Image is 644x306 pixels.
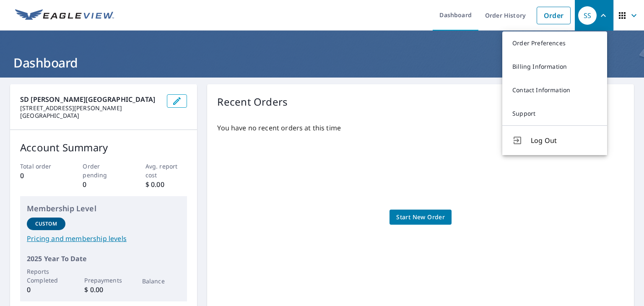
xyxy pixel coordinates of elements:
p: [GEOGRAPHIC_DATA] [20,112,160,119]
p: 0 [20,171,62,181]
a: Order Preferences [502,31,607,55]
p: Recent Orders [217,94,288,109]
p: Account Summary [20,140,187,155]
p: SD [PERSON_NAME][GEOGRAPHIC_DATA] [20,94,160,104]
h1: Dashboard [10,54,634,71]
p: Balance [142,277,181,285]
p: 0 [83,179,125,189]
a: Billing Information [502,55,607,78]
p: $ 0.00 [145,179,187,189]
span: Start New Order [396,212,445,223]
a: Pricing and membership levels [27,233,180,244]
p: Membership Level [27,203,180,214]
p: $ 0.00 [84,285,123,295]
p: You have no recent orders at this time [217,123,624,133]
p: Custom [35,220,57,228]
span: Log Out [531,135,597,145]
p: Reports Completed [27,267,65,285]
p: Prepayments [84,276,123,285]
p: 2025 Year To Date [27,254,180,264]
a: Order [537,7,571,24]
a: Support [502,102,607,125]
p: [STREET_ADDRESS][PERSON_NAME] [20,104,160,112]
a: Start New Order [390,210,452,225]
a: Contact Information [502,78,607,102]
p: Total order [20,162,62,171]
p: Order pending [83,162,125,179]
button: Log Out [502,125,607,155]
p: Avg. report cost [145,162,187,179]
img: EV Logo [15,9,114,22]
p: 0 [27,285,65,295]
div: SS [578,6,597,25]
